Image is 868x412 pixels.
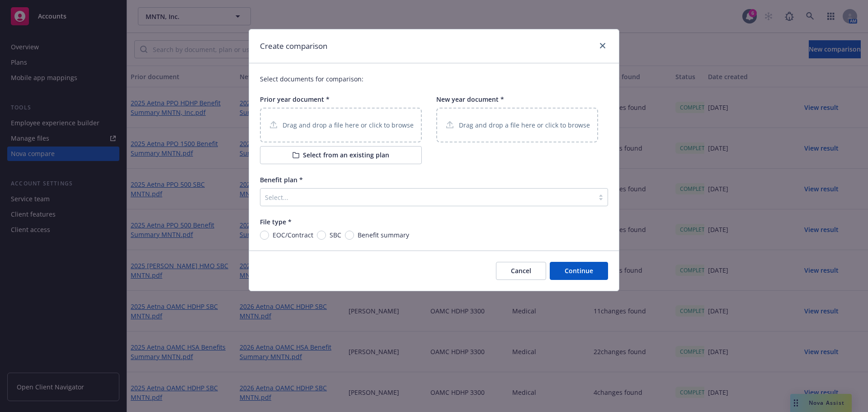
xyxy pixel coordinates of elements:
[459,120,590,130] p: Drag and drop a file here or click to browse
[260,74,608,84] p: Select documents for comparison:
[345,231,354,240] input: Benefit summary
[496,262,546,280] button: Cancel
[597,40,608,51] a: close
[550,262,608,280] button: Continue
[260,40,327,52] h1: Create comparison
[260,108,422,142] div: Drag and drop a file here or click to browse
[273,230,313,240] span: EOC/Contract
[260,175,303,184] span: Benefit plan *
[260,146,422,164] button: Select from an existing plan
[317,231,326,240] input: SBC
[260,95,330,104] span: Prior year document *
[260,218,292,226] span: File type *
[260,231,269,240] input: EOC/Contract
[283,120,414,130] p: Drag and drop a file here or click to browse
[330,230,341,240] span: SBC
[436,95,504,104] span: New year document *
[436,108,598,142] div: Drag and drop a file here or click to browse
[358,230,409,240] span: Benefit summary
